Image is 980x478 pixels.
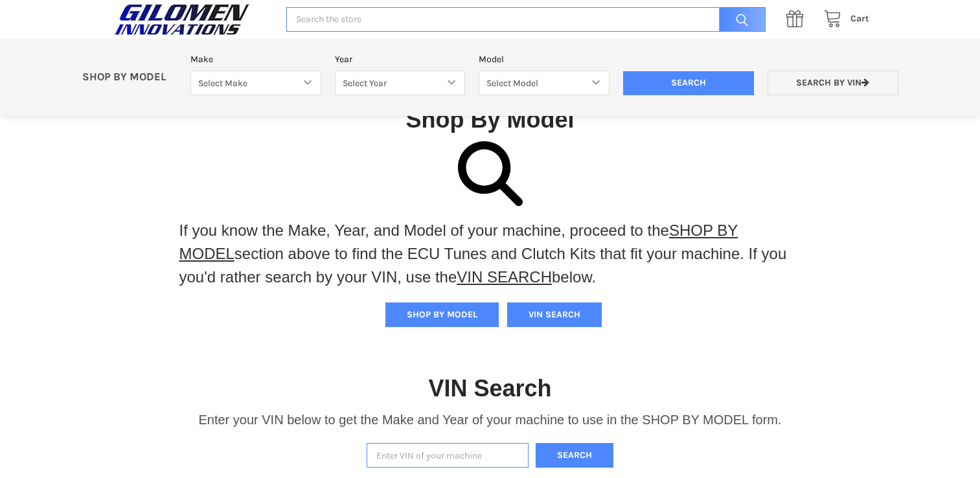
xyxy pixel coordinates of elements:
input: Search the store [286,7,765,32]
label: Make [190,52,321,66]
p: SHOP BY MODEL [75,71,184,84]
h1: Shop By Model [111,105,869,134]
a: GILOMEN INNOVATIONS [111,3,273,36]
p: Enter your VIN below to get the Make and Year of your machine to use in the SHOP BY MODEL form. [198,410,781,429]
input: Enter VIN of your machine [367,443,529,468]
input: Search [712,7,766,32]
label: Model [479,52,610,66]
a: Cart [817,11,869,27]
img: GILOMEN INNOVATIONS [111,3,253,36]
button: SHOP BY MODEL [385,302,499,327]
input: Search [623,71,754,96]
label: Year [335,52,466,66]
button: Search [536,443,613,468]
span: Cart [850,13,869,24]
a: VIN SEARCH [457,268,552,286]
button: VIN SEARCH [507,302,602,327]
a: Search by VIN [768,71,898,96]
p: If you know the Make, Year, and Model of your machine, proceed to the section above to find the E... [179,219,801,289]
h1: VIN Search [428,374,551,403]
a: SHOP BY MODEL [179,222,738,262]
